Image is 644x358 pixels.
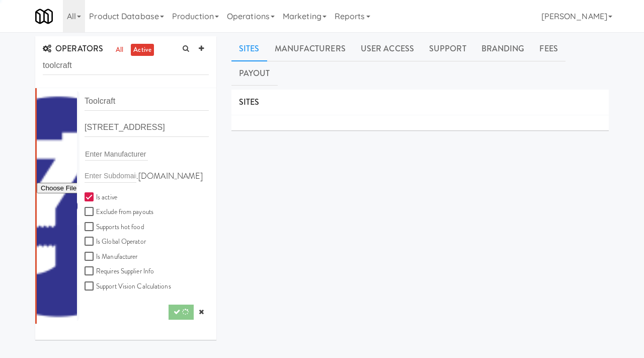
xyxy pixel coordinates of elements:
input: Is Global Operator [85,238,96,246]
img: Micromart [35,8,53,25]
input: Enter Manufacturer [85,148,148,161]
li: .[DOMAIN_NAME] Is active Exclude from payoutsSupports hot food Is Global Operator Is Manufacturer... [35,88,216,324]
input: Search Operator [43,56,209,75]
input: Operator name [85,92,209,111]
input: Enter Subdomain [85,169,136,183]
a: all [113,44,126,56]
label: Is Global Operator [85,236,146,248]
input: Support Vision Calculations [85,282,96,291]
span: SITES [239,96,260,108]
label: Requires Supplier Info [85,265,154,278]
input: Is active [85,193,96,201]
a: Manufacturers [267,36,353,61]
label: Exclude from payouts [85,206,153,219]
label: Supports hot food [85,221,144,234]
a: Branding [474,36,532,61]
label: .[DOMAIN_NAME] [136,169,203,184]
label: Support Vision Calculations [85,280,171,293]
a: Payout [231,61,278,86]
input: Supports hot food [85,223,96,231]
label: Is active [85,191,117,204]
input: Exclude from payouts [85,208,96,216]
a: Sites [231,36,267,61]
input: Requires Supplier Info [85,267,96,275]
input: Operator address [85,118,209,137]
a: active [131,44,154,56]
a: User Access [353,36,422,61]
a: Support [422,36,474,61]
label: Is Manufacturer [85,251,138,263]
input: Is Manufacturer [85,253,96,261]
span: OPERATORS [43,43,103,54]
a: Fees [532,36,565,61]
